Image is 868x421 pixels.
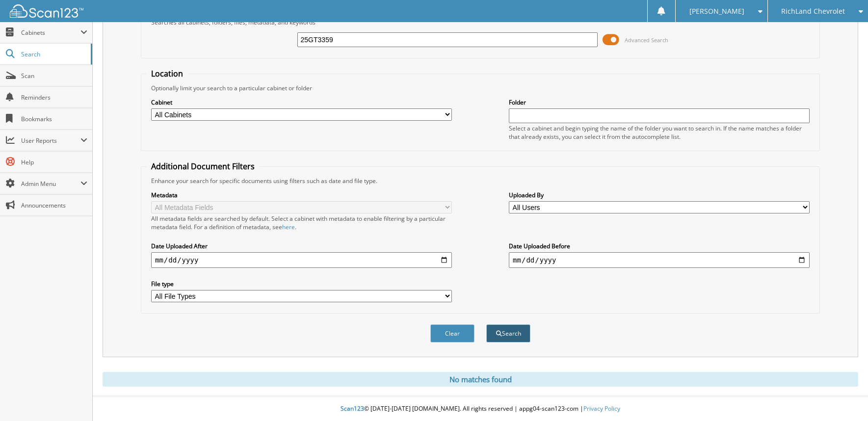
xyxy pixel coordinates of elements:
img: scan123-logo-white.svg [10,4,83,18]
input: start [151,252,452,268]
span: Admin Menu [21,180,80,188]
span: Search [21,50,86,58]
div: Select a cabinet and begin typing the name of the folder you want to search in. If the name match... [509,124,810,141]
label: Date Uploaded After [151,242,452,250]
div: Optionally limit your search to a particular cabinet or folder [146,84,815,92]
span: Help [21,158,87,166]
label: Metadata [151,191,452,199]
span: Advanced Search [625,36,668,44]
span: User Reports [21,136,80,145]
div: Enhance your search for specific documents using filters such as date and file type. [146,177,815,185]
span: [PERSON_NAME] [689,8,744,14]
a: Privacy Policy [583,404,620,413]
div: © [DATE]-[DATE] [DOMAIN_NAME]. All rights reserved | appg04-scan123-com | [93,397,868,421]
legend: Location [146,68,188,79]
span: RichLand Chevrolet [781,8,845,14]
legend: Additional Document Filters [146,161,260,172]
div: All metadata fields are searched by default. Select a cabinet with metadata to enable filtering b... [151,214,452,231]
label: File type [151,280,452,288]
span: Reminders [21,93,87,102]
div: No matches found [103,372,858,387]
a: here [282,223,295,231]
button: Clear [430,324,474,342]
button: Search [486,324,530,342]
label: Date Uploaded Before [509,242,810,250]
input: end [509,252,810,268]
span: Scan [21,72,87,80]
span: Cabinets [21,28,80,37]
div: Searches all cabinets, folders, files, metadata, and keywords [146,18,815,26]
iframe: Chat Widget [819,374,868,421]
span: Scan123 [341,404,364,413]
label: Folder [509,98,810,106]
label: Cabinet [151,98,452,106]
label: Uploaded By [509,191,810,199]
span: Bookmarks [21,115,87,123]
span: Announcements [21,201,87,210]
